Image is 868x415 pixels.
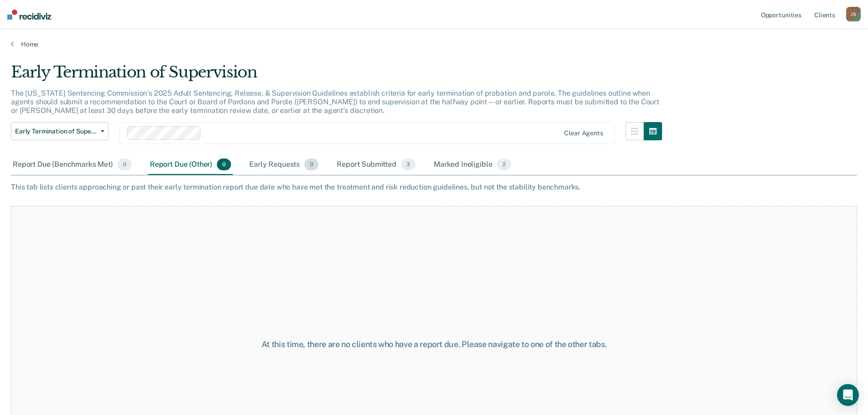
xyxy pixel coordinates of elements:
[15,128,97,135] span: Early Termination of Supervision
[7,10,51,20] img: Recidiviz
[217,159,231,170] span: 0
[432,155,513,175] div: Marked Ineligible2
[837,384,859,406] div: Open Intercom Messenger
[247,155,320,175] div: Early Requests0
[401,159,416,170] span: 3
[11,63,662,89] div: Early Termination of Supervision
[118,159,132,170] span: 0
[148,155,233,175] div: Report Due (Other)0
[846,7,861,21] div: J S
[304,159,318,170] span: 0
[564,129,603,137] div: Clear agents
[335,155,417,175] div: Report Submitted3
[497,159,511,170] span: 2
[11,122,108,140] button: Early Termination of Supervision
[11,89,659,115] p: The [US_STATE] Sentencing Commission’s 2025 Adult Sentencing, Release, & Supervision Guidelines e...
[11,155,134,175] div: Report Due (Benchmarks Met)0
[11,183,857,191] div: This tab lists clients approaching or past their early termination report due date who have met t...
[223,339,646,349] div: At this time, there are no clients who have a report due. Please navigate to one of the other tabs.
[846,7,861,21] button: JS
[11,40,857,48] a: Home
